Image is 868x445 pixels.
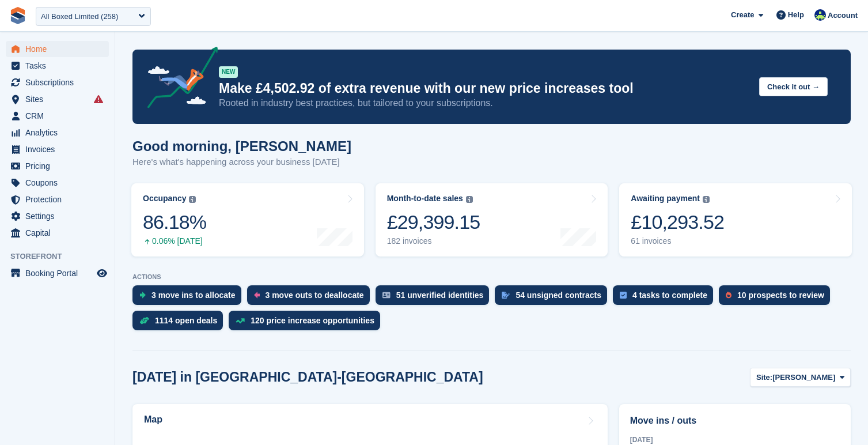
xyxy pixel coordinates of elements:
[25,108,94,124] span: CRM
[139,316,149,325] img: deal-1b604bf984904fb50ccaf53a9ad4b4a5d6e5aea283cecdc64d6e3604feb123c2.svg
[25,265,94,281] span: Booking Portal
[726,292,731,299] img: prospect-51fa495bee0391a8d652442698ab0144808aea92771e9ea1ae160a38d050c398.svg
[613,285,719,311] a: 4 tasks to complete
[387,236,480,246] div: 182 invoices
[631,210,724,234] div: £10,293.52
[132,285,247,311] a: 3 move ins to allocate
[631,194,700,203] div: Awaiting payment
[719,285,836,311] a: 10 prospects to review
[387,210,480,234] div: £29,399.15
[396,291,484,300] div: 51 unverified identities
[756,372,772,383] span: Site:
[219,97,750,110] p: Rooted in industry best practices, but tailored to your subscriptions.
[25,191,94,208] span: Protection
[737,291,824,300] div: 10 prospects to review
[6,191,109,208] a: menu
[189,196,196,203] img: icon-info-grey-7440780725fd019a000dd9b08b2336e03edf1995a4989e88bcd33f0948082b44.svg
[703,196,710,203] img: icon-info-grey-7440780725fd019a000dd9b08b2336e03edf1995a4989e88bcd33f0948082b44.svg
[25,74,94,90] span: Subscriptions
[25,175,94,191] span: Coupons
[131,183,364,257] a: Occupancy 86.18% 0.06% [DATE]
[6,91,109,107] a: menu
[10,251,115,262] span: Storefront
[466,196,473,203] img: icon-info-grey-7440780725fd019a000dd9b08b2336e03edf1995a4989e88bcd33f0948082b44.svg
[25,58,94,74] span: Tasks
[25,208,94,224] span: Settings
[731,9,754,21] span: Create
[236,318,245,323] img: price_increase_opportunities-93ffe204e8149a01c8c9dc8f82e8f89637d9d84a8eef4429ea346261dce0b2c0.svg
[788,9,804,21] span: Help
[94,95,103,104] i: Smart entry sync failures have occurred
[132,369,483,385] h2: [DATE] in [GEOGRAPHIC_DATA]-[GEOGRAPHIC_DATA]
[25,41,94,57] span: Home
[229,311,386,336] a: 120 price increase opportunities
[6,175,109,191] a: menu
[619,183,852,257] a: Awaiting payment £10,293.52 61 invoices
[814,9,826,21] img: Ciara Topping
[143,210,206,234] div: 86.18%
[620,292,627,299] img: task-75834270c22a3079a89374b754ae025e5fb1db73e45f91037f5363f120a921f8.svg
[151,291,236,300] div: 3 move ins to allocate
[6,125,109,141] a: menu
[132,273,851,281] p: ACTIONS
[132,138,351,154] h1: Good morning, [PERSON_NAME]
[6,108,109,124] a: menu
[254,292,260,299] img: move_outs_to_deallocate_icon-f764333ba52eb49d3ac5e1228854f67142a1ed5810a6f6cc68b1a99e826820c5.svg
[516,291,601,300] div: 54 unsigned contracts
[631,236,724,246] div: 61 invoices
[6,74,109,90] a: menu
[144,414,162,425] h2: Map
[25,158,94,174] span: Pricing
[132,311,229,336] a: 1114 open deals
[6,208,109,224] a: menu
[6,58,109,74] a: menu
[6,41,109,57] a: menu
[495,285,613,311] a: 54 unsigned contracts
[219,80,750,97] p: Make £4,502.92 of extra revenue with our new price increases tool
[155,316,217,325] div: 1114 open deals
[95,266,109,280] a: Preview store
[376,183,608,257] a: Month-to-date sales £29,399.15 182 invoices
[9,7,26,24] img: stora-icon-8386f47178a22dfd0bd8f6a31ec36ba5ce8667c1dd55bd0f319d3a0aa187defe.svg
[759,77,828,96] button: Check it out →
[219,66,238,78] div: NEW
[632,291,707,300] div: 4 tasks to complete
[251,316,374,325] div: 120 price increase opportunities
[138,47,218,112] img: price-adjustments-announcement-icon-8257ccfd72463d97f412b2fc003d46551f7dbcb40ab6d574587a9cd5c0d94...
[828,10,858,21] span: Account
[25,225,94,241] span: Capital
[630,414,840,428] h2: Move ins / outs
[6,225,109,241] a: menu
[25,125,94,141] span: Analytics
[6,265,109,281] a: menu
[143,236,206,246] div: 0.06% [DATE]
[139,292,146,299] img: move_ins_to_allocate_icon-fdf77a2bb77ea45bf5b3d319d69a93e2d87916cf1d5bf7949dd705db3b84f3ca.svg
[132,156,351,169] p: Here's what's happening across your business [DATE]
[750,368,851,387] button: Site: [PERSON_NAME]
[143,194,186,203] div: Occupancy
[6,141,109,157] a: menu
[25,91,94,107] span: Sites
[41,11,118,22] div: All Boxed Limited (258)
[247,285,376,311] a: 3 move outs to deallocate
[772,372,835,383] span: [PERSON_NAME]
[630,435,840,445] div: [DATE]
[25,141,94,157] span: Invoices
[6,158,109,174] a: menu
[387,194,463,203] div: Month-to-date sales
[376,285,495,311] a: 51 unverified identities
[502,292,510,299] img: contract_signature_icon-13c848040528278c33f63329250d36e43548de30e8caae1d1a13099fd9432cc5.svg
[382,292,391,299] img: verify_identity-adf6edd0f0f0b5bbfe63781bf79b02c33cf7c696d77639b501bdc392416b5a36.svg
[266,291,364,300] div: 3 move outs to deallocate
